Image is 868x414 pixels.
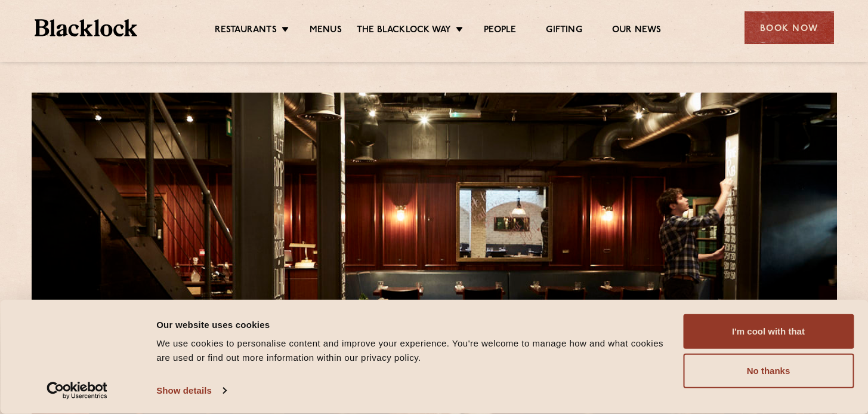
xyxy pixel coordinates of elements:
[745,11,834,44] div: Book Now
[484,24,516,38] a: People
[310,24,342,38] a: Menus
[215,24,277,38] a: Restaurants
[156,382,226,400] a: Show details
[25,382,129,400] a: Usercentrics Cookiebot - opens in a new window
[156,336,669,365] div: We use cookies to personalise content and improve your experience. You're welcome to manage how a...
[35,19,138,36] img: BL_Textured_Logo-footer-cropped.svg
[357,24,451,38] a: The Blacklock Way
[612,24,662,38] a: Our News
[156,317,669,332] div: Our website uses cookies
[683,354,854,388] button: No thanks
[546,24,582,38] a: Gifting
[683,314,854,349] button: I'm cool with that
